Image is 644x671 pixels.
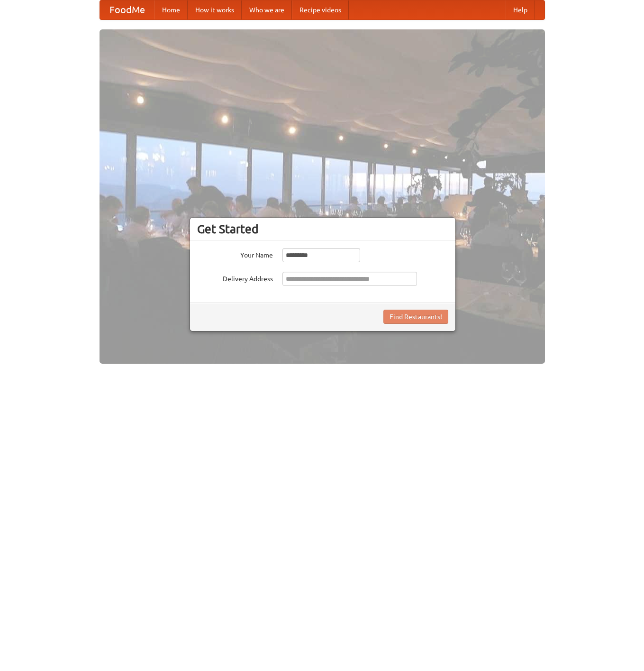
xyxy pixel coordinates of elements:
[242,0,292,19] a: Who we are
[383,310,448,324] button: Find Restaurants!
[197,272,273,284] label: Delivery Address
[188,0,242,19] a: How it works
[197,222,448,236] h3: Get Started
[197,248,273,260] label: Your Name
[506,0,535,19] a: Help
[154,0,188,19] a: Home
[100,0,154,19] a: FoodMe
[292,0,349,19] a: Recipe videos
